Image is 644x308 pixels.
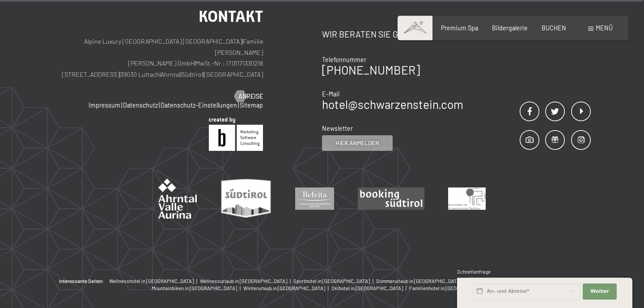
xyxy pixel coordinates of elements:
[180,71,181,78] span: |
[199,7,263,25] span: Kontakt
[238,92,263,101] span: Anreise
[326,285,331,291] span: |
[159,101,160,109] span: |
[243,285,325,291] span: Winterurlaub in [GEOGRAPHIC_DATA]
[243,285,331,292] a: Winterurlaub in [GEOGRAPHIC_DATA] |
[404,285,409,291] span: |
[322,56,366,63] span: Telefonnummer
[596,24,613,32] span: Menü
[331,285,409,292] a: Skihotel in [GEOGRAPHIC_DATA] |
[152,285,243,292] a: Mountainbiken in [GEOGRAPHIC_DATA] |
[200,278,287,284] span: Wellnessurlaub in [GEOGRAPHIC_DATA]
[238,285,243,291] span: |
[409,285,493,291] span: Familienhotel in [GEOGRAPHIC_DATA]
[590,288,609,295] span: Weiter
[293,278,370,284] span: Sporthotel in [GEOGRAPHIC_DATA]
[195,278,200,284] span: |
[200,278,293,285] a: Wellnessurlaub in [GEOGRAPHIC_DATA] |
[322,90,339,98] span: E-Mail
[240,101,263,109] a: Sitemap
[203,71,204,78] span: |
[109,278,194,284] span: Wellnesshotel in [GEOGRAPHIC_DATA]
[322,97,463,111] a: hotel@schwarzenstein.com
[119,71,120,78] span: |
[152,285,237,291] span: Mountainbiken in [GEOGRAPHIC_DATA]
[242,37,243,45] span: |
[238,101,239,109] span: |
[161,101,237,109] a: Datenschutz-Einstellungen
[121,101,122,109] span: |
[335,139,379,147] span: Hier anmelden
[109,278,200,285] a: Wellnesshotel in [GEOGRAPHIC_DATA] |
[457,269,491,275] span: Schnellanfrage
[371,278,376,284] span: |
[293,278,376,285] a: Sporthotel in [GEOGRAPHIC_DATA] |
[59,278,104,285] b: Interessante Seiten:
[331,285,403,291] span: Skihotel in [GEOGRAPHIC_DATA]
[89,101,120,109] a: Impressum
[376,278,468,285] a: Sommerurlaub in [GEOGRAPHIC_DATA] |
[583,283,617,300] button: Weiter
[195,59,195,67] span: |
[376,278,462,284] span: Sommerurlaub in [GEOGRAPHIC_DATA]
[53,36,263,80] p: Alpine Luxury [GEOGRAPHIC_DATA] [GEOGRAPHIC_DATA] Familie [PERSON_NAME] [PERSON_NAME] GmbH MwSt.-...
[288,278,293,284] span: |
[123,101,158,109] a: Datenschutz
[322,29,420,39] span: Wir beraten Sie gerne
[542,24,566,32] a: BUCHEN
[234,92,263,101] a: Anreise
[160,71,161,78] span: |
[492,24,528,32] a: Bildergalerie
[322,63,420,77] a: [PHONE_NUMBER]
[441,24,478,32] a: Premium Spa
[322,125,353,132] span: Newsletter
[209,117,263,151] img: Brandnamic GmbH | Leading Hospitality Solutions
[409,285,493,292] a: Familienhotel in [GEOGRAPHIC_DATA]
